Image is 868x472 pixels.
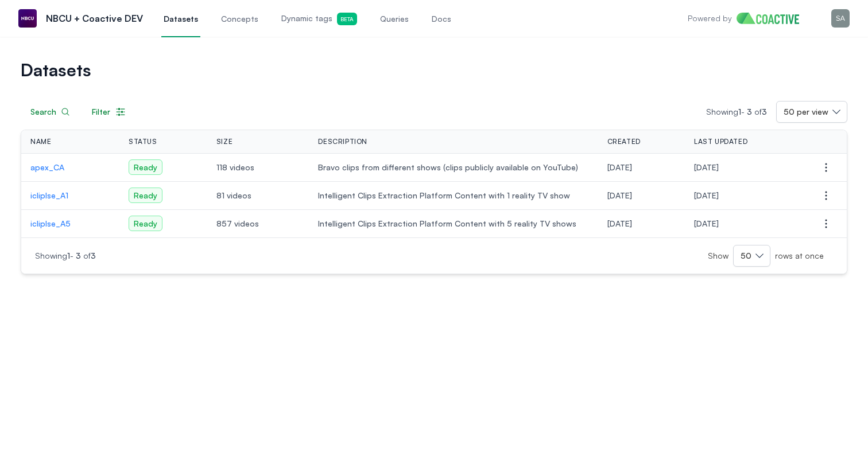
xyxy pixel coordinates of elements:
a: icliplse_A1 [30,190,110,201]
span: Friday, March 14, 2025 at 6:45:45 PM UTC [607,219,632,228]
span: Ready [129,188,162,203]
span: Ready [129,159,162,175]
span: of [754,107,767,116]
span: Dynamic tags [281,13,357,25]
span: Datasets [164,13,198,25]
img: Menu for the logged in user [831,9,850,28]
span: of [83,251,96,260]
button: 50 [733,245,770,267]
h1: Datasets [21,62,847,78]
span: Size [216,137,232,146]
span: Monday, March 17, 2025 at 2:23:49 PM UTC [694,190,719,200]
span: Status [129,137,157,146]
div: Filter [92,106,126,118]
span: Bravo clips from different shows (clips publicly available on YouTube) [318,162,588,173]
span: 857 videos [216,218,300,229]
p: NBCU + Coactive DEV [46,11,143,25]
span: Show [708,250,733,262]
span: Description [318,137,367,146]
span: Ready [129,216,162,231]
span: 3 [91,251,96,260]
button: 50 per view [776,101,847,123]
span: Created [607,137,641,146]
span: rows at once [770,250,824,262]
span: 3 [747,107,752,116]
p: Showing - [35,250,301,262]
button: Search [21,101,80,123]
span: 118 videos [216,162,300,173]
span: Wednesday, August 6, 2025 at 7:01:04 PM UTC [607,162,632,172]
a: apex_CA [30,162,110,173]
div: Search [30,106,70,118]
span: 1 [738,107,741,116]
span: 1 [67,251,70,260]
span: Beta [337,13,357,25]
span: 81 videos [216,190,300,201]
span: 3 [762,107,767,116]
a: icliplse_A5 [30,218,110,229]
span: 3 [76,251,81,260]
span: Queries [380,13,409,25]
span: Name [30,137,51,146]
span: Intelligent Clips Extraction Platform Content with 1 reality TV show [318,190,588,201]
span: 50 per view [784,106,828,118]
span: Last Updated [694,137,747,146]
span: Wednesday, March 19, 2025 at 10:22:08 PM UTC [694,219,719,228]
button: Filter [82,101,136,123]
p: Powered by [688,13,732,24]
p: Showing - [706,106,776,118]
img: NBCU + Coactive DEV [18,9,37,28]
span: Intelligent Clips Extraction Platform Content with 5 reality TV shows [318,218,588,229]
span: 50 [741,250,751,262]
span: Wednesday, August 6, 2025 at 7:37:18 PM UTC [694,162,719,172]
span: Monday, March 17, 2025 at 7:27:30 AM UTC [607,190,632,200]
img: Home [737,13,808,24]
span: Concepts [221,13,258,25]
